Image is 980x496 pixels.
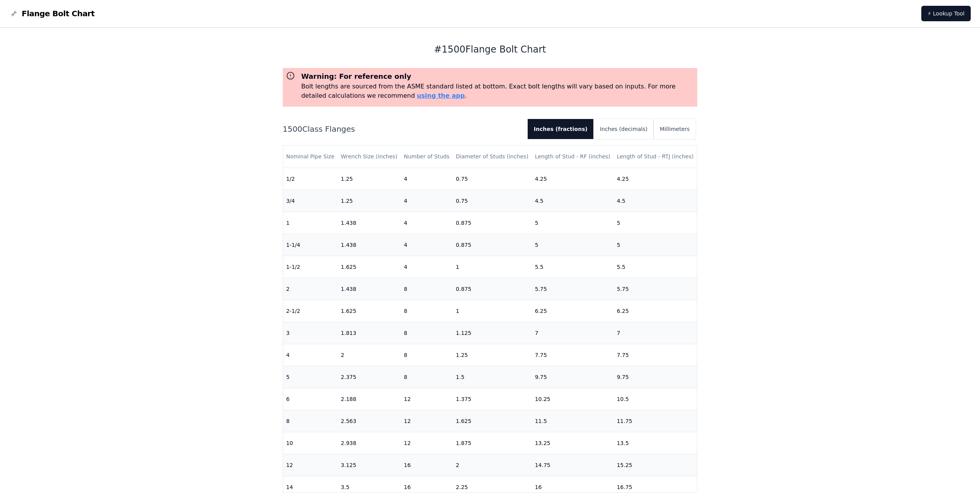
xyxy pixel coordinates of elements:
[338,146,401,168] th: Wrench Size (inches)
[401,212,453,234] td: 4
[532,410,614,432] td: 11.5
[401,454,453,476] td: 16
[401,410,453,432] td: 12
[338,454,401,476] td: 3.125
[453,388,532,410] td: 1.375
[614,366,697,388] td: 9.75
[453,432,532,454] td: 1.875
[453,300,532,322] td: 1
[338,388,401,410] td: 2.188
[338,300,401,322] td: 1.625
[532,322,614,344] td: 7
[614,454,697,476] td: 15.25
[338,278,401,300] td: 1.438
[338,234,401,256] td: 1.438
[594,119,654,139] button: Inches (decimals)
[532,146,614,168] th: Length of Stud - RF (inches)
[532,190,614,212] td: 4.5
[401,168,453,190] td: 4
[453,190,532,212] td: 0.75
[614,432,697,454] td: 13.5
[532,234,614,256] td: 5
[283,410,338,432] td: 8
[401,322,453,344] td: 8
[283,432,338,454] td: 10
[283,168,338,190] td: 1/2
[283,278,338,300] td: 2
[283,146,338,168] th: Nominal Pipe Size
[532,256,614,278] td: 5.5
[453,234,532,256] td: 0.875
[614,344,697,366] td: 7.75
[301,82,695,100] p: Bolt lengths are sourced from the ASME standard listed at bottom. Exact bolt lengths will vary ba...
[921,6,971,21] a: ⚡ Lookup Tool
[301,71,695,82] h3: Warning: For reference only
[453,146,532,168] th: Diameter of Studs (inches)
[453,410,532,432] td: 1.625
[453,366,532,388] td: 1.5
[532,300,614,322] td: 6.25
[283,212,338,234] td: 1
[532,344,614,366] td: 7.75
[401,366,453,388] td: 8
[22,8,95,19] span: Flange Bolt Chart
[453,168,532,190] td: 0.75
[283,322,338,344] td: 3
[614,388,697,410] td: 10.5
[614,190,697,212] td: 4.5
[283,388,338,410] td: 6
[532,212,614,234] td: 5
[283,366,338,388] td: 5
[338,212,401,234] td: 1.438
[453,278,532,300] td: 0.875
[338,168,401,190] td: 1.25
[338,256,401,278] td: 1.625
[283,300,338,322] td: 2-1/2
[614,300,697,322] td: 6.25
[614,322,697,344] td: 7
[453,454,532,476] td: 2
[283,454,338,476] td: 12
[401,344,453,366] td: 8
[401,190,453,212] td: 4
[283,190,338,212] td: 3/4
[283,43,698,56] h1: # 1500 Flange Bolt Chart
[453,344,532,366] td: 1.25
[532,454,614,476] td: 14.75
[614,168,697,190] td: 4.25
[401,388,453,410] td: 12
[532,388,614,410] td: 10.25
[9,8,95,19] a: Flange Bolt Chart LogoFlange Bolt Chart
[532,432,614,454] td: 13.25
[453,212,532,234] td: 0.875
[453,256,532,278] td: 1
[401,278,453,300] td: 8
[614,410,697,432] td: 11.75
[453,322,532,344] td: 1.125
[532,366,614,388] td: 9.75
[401,234,453,256] td: 4
[401,256,453,278] td: 4
[401,300,453,322] td: 8
[528,119,594,139] button: Inches (fractions)
[338,344,401,366] td: 2
[614,278,697,300] td: 5.75
[401,146,453,168] th: Number of Studs
[338,410,401,432] td: 2.563
[401,432,453,454] td: 12
[614,234,697,256] td: 5
[417,92,465,99] a: using the app
[283,124,521,134] h2: 1500 Class Flanges
[338,322,401,344] td: 1.813
[283,256,338,278] td: 1-1/2
[614,146,697,168] th: Length of Stud - RTJ (inches)
[654,119,696,139] button: Millimeters
[338,190,401,212] td: 1.25
[338,432,401,454] td: 2.938
[283,344,338,366] td: 4
[338,366,401,388] td: 2.375
[532,278,614,300] td: 5.75
[532,168,614,190] td: 4.25
[614,212,697,234] td: 5
[9,9,19,18] img: Flange Bolt Chart Logo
